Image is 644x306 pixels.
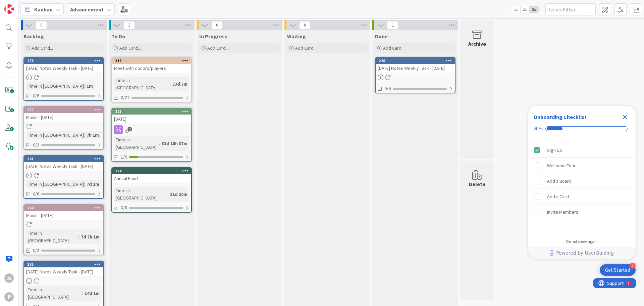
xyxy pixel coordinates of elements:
div: Do not show again [566,239,598,244]
input: Quick Filter... [545,3,596,15]
div: Time in [GEOGRAPHIC_DATA] [26,82,84,90]
span: 0/8 [121,204,127,211]
span: Add Card... [32,45,53,51]
span: : [84,131,85,139]
div: 223 [115,109,191,114]
div: Meet with donors/players [112,64,191,73]
span: To Do [111,33,125,40]
span: 0 [211,21,223,29]
div: P [4,292,14,302]
div: Add a Card [547,192,569,201]
div: Delete [469,180,485,188]
span: Support [14,1,31,9]
span: 1 [128,127,132,131]
div: 9 [35,3,37,8]
div: 261[DATE] Notes Weekly Task - [DATE] [24,156,103,171]
div: 278 [24,58,103,64]
div: 278[DATE] Notes Weekly Task - [DATE] [24,58,103,73]
span: 2x [520,6,529,13]
div: Archive [468,40,486,48]
div: 14d 1m [83,290,101,297]
div: 260 [27,206,103,210]
div: Close Checklist [620,112,630,122]
span: Add Card... [383,45,405,51]
div: 226[DATE] Notes Weekly Task - [DATE] [376,58,455,73]
span: 1x [511,6,520,13]
div: Checklist Container [528,106,636,259]
div: Invite Members is incomplete. [531,205,633,219]
span: Done [375,33,388,40]
div: Sign Up [547,146,562,154]
div: Add a Card is incomplete. [531,189,633,204]
div: [DATE] Notes Weekly Task - [DATE] [24,64,103,73]
a: Powered by UserGuiding [532,247,632,259]
div: Add a Board [547,177,572,185]
span: : [84,82,85,90]
span: 0 [299,21,311,29]
div: Get Started [605,267,630,273]
div: 218 [115,58,191,63]
div: Sign Up is complete. [531,143,633,158]
span: Waiting [287,33,306,40]
div: 260Music - [DATE] [24,205,103,220]
div: 261 [27,157,103,161]
div: [DATE] [112,115,191,123]
div: Add a Board is incomplete. [531,174,633,188]
span: : [170,80,171,88]
span: 0/21 [121,94,129,101]
div: 223 [112,108,191,115]
div: Time in [GEOGRAPHIC_DATA] [26,180,84,188]
div: Time in [GEOGRAPHIC_DATA] [114,77,170,91]
span: : [82,290,83,297]
div: Invite Members [547,208,578,216]
img: Visit kanbanzone.com [4,4,14,14]
div: [DATE] Notes Weekly Task - [DATE] [376,64,455,73]
div: 223[DATE] [112,108,191,123]
div: 235 [27,262,103,267]
span: : [167,190,168,198]
div: 4 [630,263,636,269]
div: 226 [379,58,455,63]
div: Music - [DATE] [24,113,103,122]
div: 7h 1m [85,131,101,139]
span: 1 [387,21,398,29]
span: 0/2 [33,141,39,148]
div: Time in [GEOGRAPHIC_DATA] [26,131,84,139]
span: Backlog [23,33,44,40]
span: 9 [36,21,47,29]
div: 235[DATE] Notes Weekly Task - [DATE] [24,261,103,276]
span: In Progress [199,33,227,40]
div: 1m [85,82,95,90]
span: 3 [123,21,135,29]
div: 224 [115,169,191,173]
span: 1/6 [121,154,127,161]
div: 218Meet with donors/players [112,58,191,73]
div: Open Get Started checklist, remaining modules: 4 [600,264,636,276]
div: 277 [27,107,103,112]
div: Welcome Tour is incomplete. [531,158,633,173]
div: 261 [24,156,103,162]
div: Time in [GEOGRAPHIC_DATA] [114,136,159,151]
div: 260 [24,205,103,211]
div: Checklist progress: 20% [534,126,630,132]
b: Advancement [70,6,104,13]
div: Footer [528,247,636,259]
div: 7d 7h 1m [79,233,101,241]
div: 277Music - [DATE] [24,107,103,122]
div: 226 [376,58,455,64]
span: Powered by UserGuiding [556,249,614,257]
span: : [78,233,79,241]
span: Kanban [34,5,53,13]
span: Add Card... [119,45,141,51]
div: Checklist items [528,140,636,234]
div: Music - [DATE] [24,211,103,220]
div: JS [4,273,14,283]
div: [DATE] Notes Weekly Task - [DATE] [24,267,103,276]
div: Time in [GEOGRAPHIC_DATA] [26,229,78,244]
div: 224Annual Fund [112,168,191,183]
span: 0/2 [33,247,39,254]
div: 33d 7m [171,80,189,88]
span: 0/6 [33,92,39,99]
span: 0/6 [384,85,391,92]
div: 278 [27,58,103,63]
